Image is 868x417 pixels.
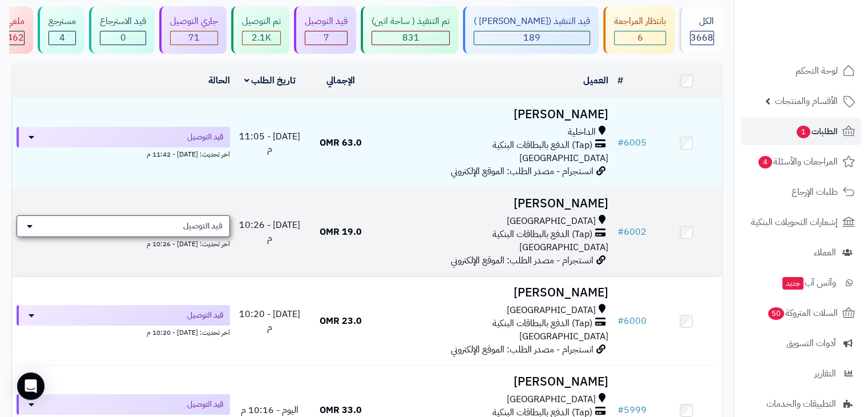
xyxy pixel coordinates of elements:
[617,314,624,328] span: #
[492,317,592,330] span: (Tap) الدفع بالبطاقات البنكية
[372,15,450,28] div: تم التنفيذ ( ساحة اتين)
[17,237,230,249] div: اخر تحديث: [DATE] - 10:26 م
[617,136,624,150] span: #
[120,31,126,45] span: 0
[768,307,784,320] span: 50
[741,178,861,206] a: طلبات الإرجاع
[381,197,608,210] h3: [PERSON_NAME]
[100,15,146,28] div: قيد الاسترجاع
[797,126,810,138] span: 1
[243,31,280,45] div: 2098
[59,31,65,45] span: 4
[208,74,230,87] a: الحالة
[519,151,608,165] span: [GEOGRAPHIC_DATA]
[17,372,45,400] div: Open Intercom Messenger
[49,15,76,28] div: مسترجع
[492,228,592,241] span: (Tap) الدفع بالبطاقات البنكية
[677,6,725,54] a: الكل3668
[615,31,665,45] div: 6
[741,209,861,236] a: إشعارات التحويلات البنكية
[229,6,292,54] a: تم التوصيل 2.1K
[320,136,362,150] span: 63.0 OMR
[796,63,838,79] span: لوحة التحكم
[767,305,838,321] span: السلات المتروكة
[7,31,24,45] span: 462
[171,31,217,45] div: 71
[507,304,596,317] span: [GEOGRAPHIC_DATA]
[324,31,329,45] span: 7
[796,123,838,139] span: الطلبات
[87,6,157,54] a: قيد الاسترجاع 0
[187,310,223,321] span: قيد التوصيل
[583,74,608,87] a: العميل
[170,15,218,28] div: جاري التوصيل
[758,156,772,169] span: 4
[814,366,836,382] span: التقارير
[741,148,861,175] a: المراجعات والأسئلة4
[402,31,419,45] span: 831
[292,6,358,54] a: قيد التوصيل 7
[690,15,714,28] div: الكل
[187,131,223,143] span: قيد التوصيل
[617,314,647,328] a: #6000
[239,218,300,245] span: [DATE] - 10:26 م
[474,15,590,28] div: قيد التنفيذ ([PERSON_NAME] )
[320,314,362,328] span: 23.0 OMR
[617,225,624,239] span: #
[519,240,608,254] span: [GEOGRAPHIC_DATA]
[183,220,223,232] span: قيد التوصيل
[372,31,449,45] div: 831
[814,244,836,260] span: العملاء
[451,343,594,356] span: انستجرام - مصدر الطلب: الموقع الإلكتروني
[320,403,362,417] span: 33.0 OMR
[507,215,596,228] span: [GEOGRAPHIC_DATA]
[244,74,296,87] a: تاريخ الطلب
[157,6,229,54] a: جاري التوصيل 71
[49,31,75,45] div: 4
[614,15,666,28] div: بانتظار المراجعة
[242,15,281,28] div: تم التوصيل
[461,6,601,54] a: قيد التنفيذ ([PERSON_NAME] ) 189
[766,396,836,412] span: التطبيقات والخدمات
[188,31,200,45] span: 71
[617,403,647,417] a: #5999
[741,57,861,85] a: لوحة التحكم
[523,31,540,45] span: 189
[451,254,594,267] span: انستجرام - مصدر الطلب: الموقع الإلكتروني
[100,31,146,45] div: 0
[617,136,647,150] a: #6005
[305,15,348,28] div: قيد التوصيل
[326,74,355,87] a: الإجمالي
[17,147,230,159] div: اخر تحديث: [DATE] - 11:42 م
[617,74,623,87] a: #
[241,403,298,417] span: اليوم - 10:16 م
[568,126,596,139] span: الداخلية
[617,403,624,417] span: #
[741,299,861,327] a: السلات المتروكة50
[782,277,804,290] span: جديد
[187,399,223,410] span: قيد التوصيل
[741,118,861,145] a: الطلبات1
[474,31,590,45] div: 189
[786,335,836,351] span: أدوات التسويق
[741,360,861,387] a: التقارير
[601,6,677,54] a: بانتظار المراجعة 6
[617,225,647,239] a: #6002
[792,184,838,200] span: طلبات الإرجاع
[691,31,713,45] span: 3668
[757,154,838,170] span: المراجعات والأسئلة
[451,165,594,178] span: انستجرام - مصدر الطلب: الموقع الإلكتروني
[637,31,643,45] span: 6
[492,139,592,152] span: (Tap) الدفع بالبطاقات البنكية
[751,214,838,230] span: إشعارات التحويلات البنكية
[35,6,87,54] a: مسترجع 4
[741,269,861,296] a: وآتس آبجديد
[775,93,838,109] span: الأقسام والمنتجات
[381,375,608,388] h3: [PERSON_NAME]
[252,31,271,45] span: 2.1K
[305,31,347,45] div: 7
[381,108,608,121] h3: [PERSON_NAME]
[790,29,857,53] img: logo-2.png
[507,393,596,406] span: [GEOGRAPHIC_DATA]
[358,6,461,54] a: تم التنفيذ ( ساحة اتين) 831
